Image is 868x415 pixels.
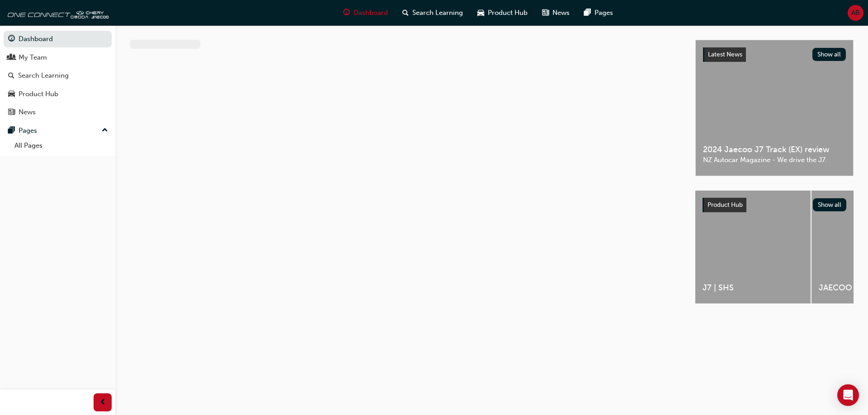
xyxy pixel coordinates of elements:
span: Dashboard [354,8,388,18]
span: guage-icon [343,7,350,19]
button: DashboardMy TeamSearch LearningProduct HubNews [4,29,112,122]
span: news-icon [542,7,549,19]
span: Search Learning [412,8,463,18]
div: Open Intercom Messenger [837,384,859,406]
span: up-icon [102,125,108,136]
a: Product HubShow all [703,198,846,212]
button: Show all [812,48,846,61]
img: oneconnect [5,4,108,22]
span: NZ Autocar Magazine - We drive the J7. [703,155,846,165]
span: guage-icon [8,35,15,43]
a: Search Learning [4,67,112,84]
button: Show all [813,198,847,211]
span: 2024 Jaecoo J7 Track (EX) review [703,145,846,155]
span: Product Hub [708,201,743,209]
div: News [19,107,36,117]
button: AB [848,5,863,21]
span: pages-icon [8,127,15,135]
span: AB [851,8,860,18]
a: pages-iconPages [577,4,620,22]
div: Pages [19,126,37,136]
a: Dashboard [4,31,112,47]
span: J7 | SHS [703,283,803,293]
div: Search Learning [18,70,69,81]
span: news-icon [8,108,15,117]
a: Latest NewsShow all [703,47,846,62]
a: All Pages [11,139,112,153]
a: News [4,104,112,121]
div: Product Hub [19,89,58,99]
button: Pages [4,122,112,139]
span: prev-icon [99,397,106,408]
a: car-iconProduct Hub [470,4,535,22]
span: Product Hub [488,8,528,18]
span: pages-icon [584,7,591,19]
a: news-iconNews [535,4,577,22]
span: car-icon [477,7,484,19]
span: search-icon [402,7,409,19]
a: search-iconSearch Learning [395,4,470,22]
span: search-icon [8,72,14,80]
a: Latest NewsShow all2024 Jaecoo J7 Track (EX) reviewNZ Autocar Magazine - We drive the J7. [695,40,854,176]
a: J7 | SHS [695,191,811,303]
span: Latest News [708,51,742,58]
span: Pages [594,8,613,18]
a: guage-iconDashboard [336,4,395,22]
a: My Team [4,49,112,66]
span: car-icon [8,90,15,98]
a: Product Hub [4,86,112,103]
span: News [552,8,570,18]
div: My Team [19,52,47,63]
span: people-icon [8,54,15,62]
